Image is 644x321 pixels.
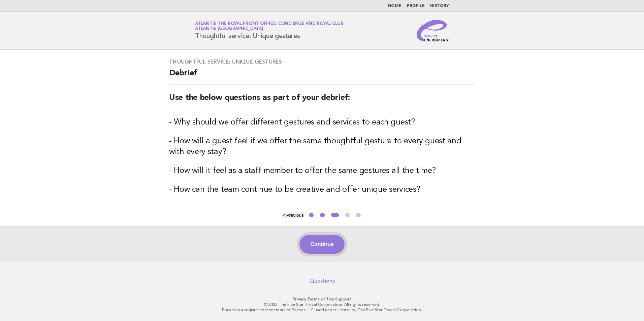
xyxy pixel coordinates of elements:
[319,212,326,219] button: 2
[388,4,401,8] a: Home
[116,307,528,313] p: Forbes is a registered trademark of Forbes LLC used under license by The Five Star Travel Corpora...
[169,93,475,109] h2: Use the below questions as part of your debrief:
[307,297,334,301] a: Terms of Use
[417,20,449,41] img: Service Energizers
[407,4,425,8] a: Profile
[282,213,303,218] button: < Previous
[169,117,475,128] h3: - Why should we offer different gestures and services to each guest?
[308,212,315,219] button: 1
[430,4,449,8] a: History
[310,278,335,284] a: Questions
[169,59,475,65] h3: Thoughtful service: Unique gestures
[195,27,263,31] span: Atlantis [GEOGRAPHIC_DATA]
[116,296,528,302] p: · ·
[169,136,475,157] h3: - How will a guest feel if we offer the same thoughtful gesture to every guest and with every stay?
[169,166,475,176] h3: - How will it feel as a staff member to offer the same gestures all the time?
[169,68,475,84] h2: Debrief
[169,184,475,195] h3: - How can the team continue to be creative and offer unique services?
[330,212,340,219] button: 3
[116,302,528,307] p: © 2025 The Five Star Travel Corporation. All rights reserved.
[335,297,352,301] a: Support
[195,22,344,39] h1: Thoughtful service: Unique gestures
[299,235,344,254] button: Continue
[195,22,344,31] a: Atlantis The Royal Front Office, Concierge and Royal ClubAtlantis [GEOGRAPHIC_DATA]
[293,297,306,301] a: Privacy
